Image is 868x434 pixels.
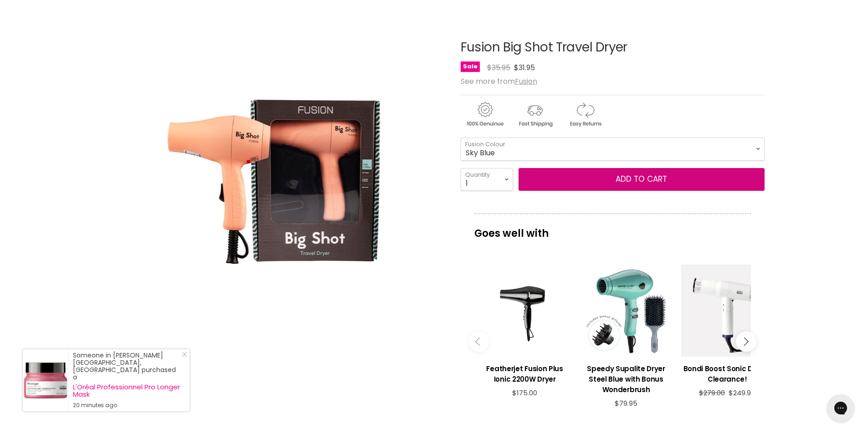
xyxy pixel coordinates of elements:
span: $35.95 [487,62,510,73]
img: genuine.gif [461,101,509,128]
button: Add to cart [519,168,765,191]
div: Someone in [PERSON_NAME][GEOGRAPHIC_DATA], [GEOGRAPHIC_DATA] purchased a [73,352,180,409]
img: returns.gif [561,101,609,128]
span: $175.00 [512,388,537,398]
a: View product:Bondi Boost Sonic Dryer - Clearance! [681,357,773,389]
h3: Bondi Boost Sonic Dryer - Clearance! [681,363,773,384]
span: See more from [461,76,537,87]
svg: Close Icon [182,352,187,357]
a: Visit product page [23,349,68,411]
span: $279.00 [699,388,725,398]
span: $31.95 [514,62,535,73]
h3: Speedy Supalite Dryer Steel Blue with Bonus Wonderbrush [580,363,672,395]
span: $79.95 [615,398,637,408]
a: View product:Featherjet Fusion Plus Ionic 2200W Dryer [479,357,571,389]
div: Product thumbnails [103,364,446,390]
h3: Featherjet Fusion Plus Ionic 2200W Dryer [479,363,571,384]
a: Close Notification [178,352,187,361]
p: Goes well with [474,214,751,244]
a: L'Oréal Professionnel Pro Longer Mask [73,383,180,398]
a: View product:Speedy Supalite Dryer Steel Blue with Bonus Wonderbrush [580,357,672,399]
iframe: Gorgias live chat messenger [822,391,859,425]
span: $249.95 [729,388,755,398]
h1: Fusion Big Shot Travel Dryer [461,41,765,55]
div: Fusion Big Shot Travel Dryer image. Click or Scroll to Zoom. [104,18,444,358]
span: Sale [461,61,480,72]
small: 20 minutes ago [73,402,180,409]
img: shipping.gif [511,101,559,128]
select: Quantity [461,168,513,191]
a: Fusion [515,76,537,87]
